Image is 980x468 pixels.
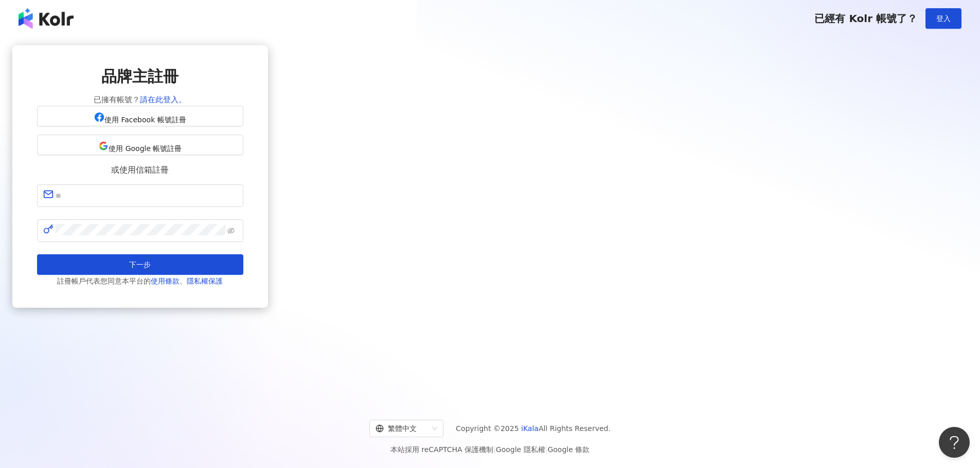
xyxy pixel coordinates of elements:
[814,12,917,25] span: 已經有 Kolr 帳號了？
[37,275,243,287] span: 註冊帳戶代表您同意本平台的 、
[456,422,611,435] span: Copyright © 2025 All Rights Reserved.
[151,277,180,285] a: 使用條款
[390,443,590,456] span: 本站採用 reCAPTCHA 保護機制
[521,424,539,433] a: iKala
[129,260,151,269] span: 下一步
[94,93,186,106] span: 已擁有帳號？
[547,445,590,454] a: Google 條款
[104,116,186,124] span: 使用 Facebook 帳號註冊
[187,277,223,285] a: 隱私權保護
[37,106,243,126] button: 使用 Facebook 帳號註冊
[109,144,182,153] span: 使用 Google 帳號註冊
[936,14,951,23] span: 登入
[939,427,970,458] iframe: Help Scout Beacon - Open
[925,8,961,29] button: 登入
[101,66,179,87] span: 品牌主註冊
[493,445,496,454] span: |
[545,445,548,454] span: |
[140,95,186,104] a: 請在此登入。
[19,8,74,29] img: logo
[37,135,243,155] button: 使用 Google 帳號註冊
[103,163,177,176] span: 或使用信箱註冊
[496,445,545,454] a: Google 隱私權
[376,420,428,437] div: 繁體中文
[37,254,243,275] button: 下一步
[227,227,235,234] span: eye-invisible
